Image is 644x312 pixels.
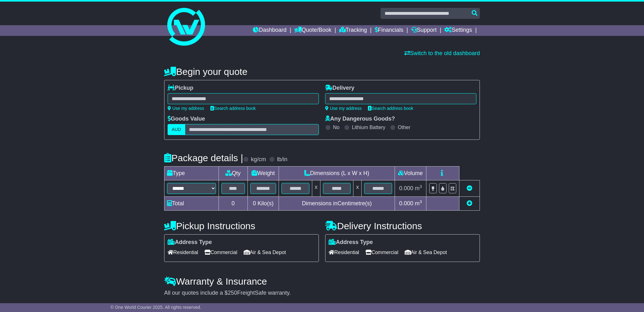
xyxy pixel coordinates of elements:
label: Lithium Battery [352,124,386,130]
span: © One World Courier 2025. All rights reserved. [110,305,201,310]
label: Other [398,124,410,130]
td: x [312,180,320,197]
a: Search address book [210,106,256,111]
label: Pickup [168,85,193,92]
td: Dimensions (L x W x H) [279,167,395,180]
a: Add new item [467,200,472,207]
td: x [353,180,362,197]
td: Weight [247,167,279,180]
h4: Begin your quote [164,66,480,77]
span: 0.000 [399,200,413,207]
span: 250 [228,290,237,296]
label: Address Type [168,239,212,246]
sup: 3 [419,199,422,204]
label: Goods Value [168,116,205,122]
sup: 3 [419,184,422,189]
a: Remove this item [467,185,472,191]
label: kg/cm [251,156,266,163]
a: Use my address [168,106,204,111]
span: Air & Sea Depot [405,247,447,257]
span: Commercial [204,247,237,257]
a: Tracking [339,25,367,36]
span: 0 [253,200,256,207]
td: Qty [219,167,247,180]
span: Residential [329,247,359,257]
span: 0.000 [399,185,413,191]
div: All our quotes include a $ FreightSafe warranty. [164,290,480,297]
td: Volume [395,167,426,180]
td: Total [164,197,219,211]
span: m [415,200,422,207]
h4: Package details | [164,153,243,163]
td: Type [164,167,219,180]
td: Dimensions in Centimetre(s) [279,197,395,211]
label: Address Type [329,239,373,246]
h4: Pickup Instructions [164,221,319,231]
a: Financials [375,25,403,36]
label: lb/in [277,156,287,163]
label: No [333,124,339,130]
a: Dashboard [253,25,286,36]
label: Any Dangerous Goods? [325,116,395,122]
a: Support [411,25,437,36]
a: Settings [444,25,472,36]
td: Kilo(s) [247,197,279,211]
a: Use my address [325,106,362,111]
span: Residential [168,247,198,257]
td: 0 [219,197,247,211]
label: AUD [168,124,185,135]
a: Quote/Book [294,25,331,36]
span: m [415,185,422,191]
span: Commercial [365,247,398,257]
a: Switch to the old dashboard [404,50,480,56]
label: Delivery [325,85,354,92]
h4: Delivery Instructions [325,221,480,231]
a: Search address book [368,106,413,111]
h4: Warranty & Insurance [164,276,480,286]
span: Air & Sea Depot [244,247,286,257]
